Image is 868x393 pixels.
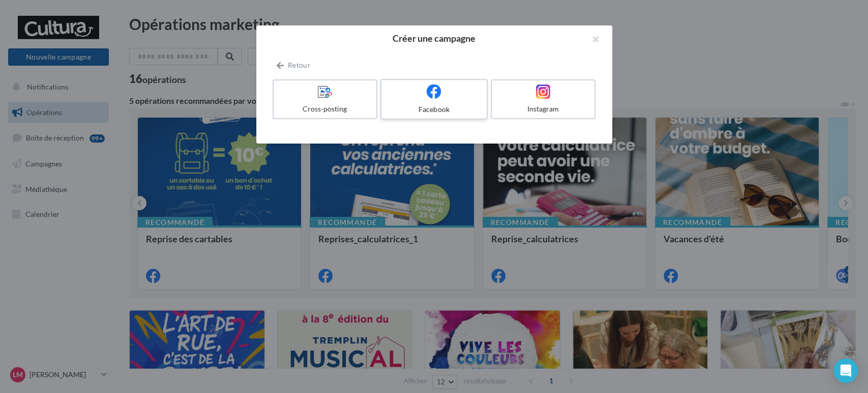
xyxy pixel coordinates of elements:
div: Instagram [496,104,591,114]
div: Facebook [385,104,482,114]
button: Retour [273,59,315,71]
div: Cross-posting [278,104,373,114]
div: Open Intercom Messenger [833,358,858,383]
h2: Créer une campagne [273,34,596,43]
